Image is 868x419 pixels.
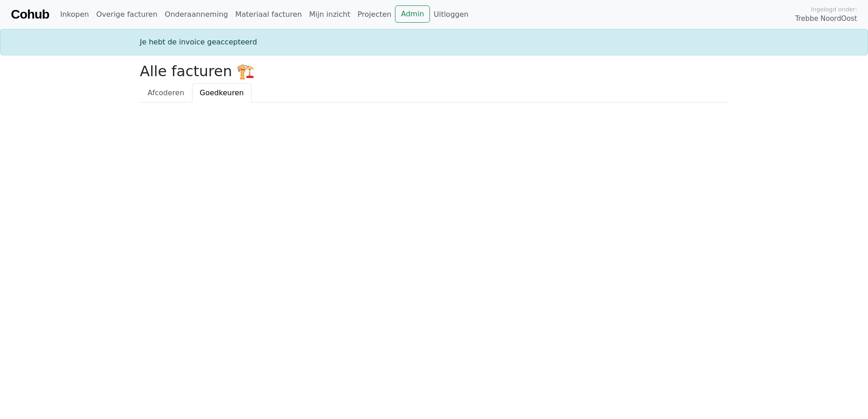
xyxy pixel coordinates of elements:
[140,63,728,80] h2: Alle facturen 🏗️
[134,37,734,48] div: Je hebt de invoice geaccepteerd
[795,14,857,24] span: Trebbe NoordOost
[140,83,192,102] a: Afcoderen
[93,5,161,24] a: Overige facturen
[395,5,430,23] a: Admin
[232,5,306,24] a: Materiaal facturen
[148,88,184,97] span: Afcoderen
[161,5,232,24] a: Onderaanneming
[200,88,244,97] span: Goedkeuren
[11,4,49,25] a: Cohub
[192,83,252,102] a: Goedkeuren
[430,5,472,24] a: Uitloggen
[811,5,857,14] span: Ingelogd onder:
[56,5,92,24] a: Inkopen
[354,5,395,24] a: Projecten
[306,5,354,24] a: Mijn inzicht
